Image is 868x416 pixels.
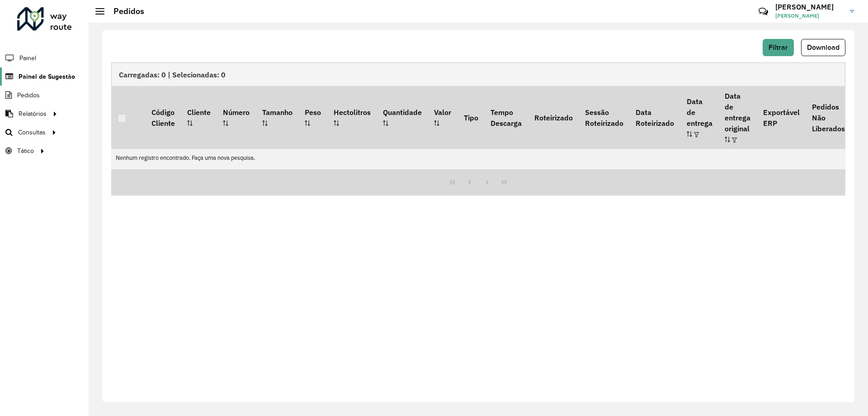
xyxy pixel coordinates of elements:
[757,86,806,148] th: Exportável ERP
[111,62,845,86] div: Carregadas: 0 | Selecionadas: 0
[217,86,256,148] th: Número
[17,91,40,100] span: Pedidos
[18,128,46,137] span: Consultas
[719,86,757,148] th: Data de entrega original
[19,72,75,81] span: Painel de Sugestão
[680,86,718,148] th: Data de entrega
[377,86,428,148] th: Quantidade
[17,146,34,156] span: Tático
[763,39,794,56] button: Filtrar
[806,86,851,148] th: Pedidos Não Liberados
[181,86,217,148] th: Cliente
[298,86,327,148] th: Peso
[769,43,788,51] span: Filtrar
[19,109,47,119] span: Relatórios
[428,86,458,148] th: Valor
[19,53,36,63] span: Painel
[484,86,528,148] th: Tempo Descarga
[528,86,579,148] th: Roteirizado
[579,86,629,148] th: Sessão Roteirizado
[630,86,680,148] th: Data Roteirizado
[458,86,484,148] th: Tipo
[807,43,840,51] span: Download
[775,3,843,11] h3: [PERSON_NAME]
[754,2,773,21] a: Contato Rápido
[145,86,181,148] th: Código Cliente
[775,12,843,20] span: [PERSON_NAME]
[104,6,144,16] h2: Pedidos
[801,39,845,56] button: Download
[327,86,377,148] th: Hectolitros
[256,86,298,148] th: Tamanho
